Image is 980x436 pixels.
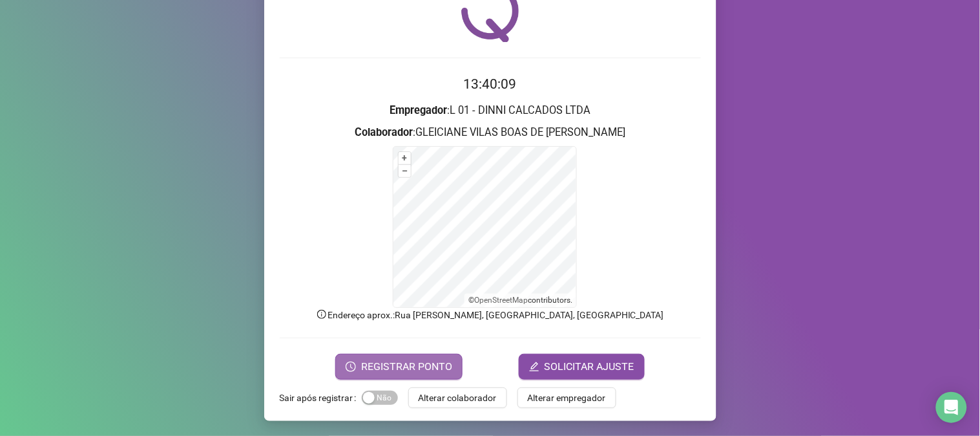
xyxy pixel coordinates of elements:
[361,359,452,375] span: REGISTRAR PONTO
[280,308,701,322] p: Endereço aprox. : Rua [PERSON_NAME], [GEOGRAPHIC_DATA], [GEOGRAPHIC_DATA]
[519,354,645,380] button: editSOLICITAR AJUSTE
[936,392,967,423] div: Open Intercom Messenger
[346,362,356,372] span: clock-circle
[335,354,463,380] button: REGISTRAR PONTO
[280,387,362,408] label: Sair após registrar
[419,391,497,405] span: Alterar colaborador
[464,76,517,92] time: 13:40:09
[390,104,447,116] strong: Empregador
[399,152,411,164] button: +
[408,387,507,408] button: Alterar colaborador
[528,391,606,405] span: Alterar empregador
[517,387,616,408] button: Alterar empregador
[474,296,528,305] a: OpenStreetMap
[316,309,328,320] span: info-circle
[280,124,701,141] h3: : GLEICIANE VILAS BOAS DE [PERSON_NAME]
[545,359,634,375] span: SOLICITAR AJUSTE
[280,102,701,119] h3: : L 01 - DINNI CALCADOS LTDA
[399,165,411,177] button: –
[468,296,572,305] li: © contributors.
[529,362,539,372] span: edit
[355,126,413,138] strong: Colaborador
